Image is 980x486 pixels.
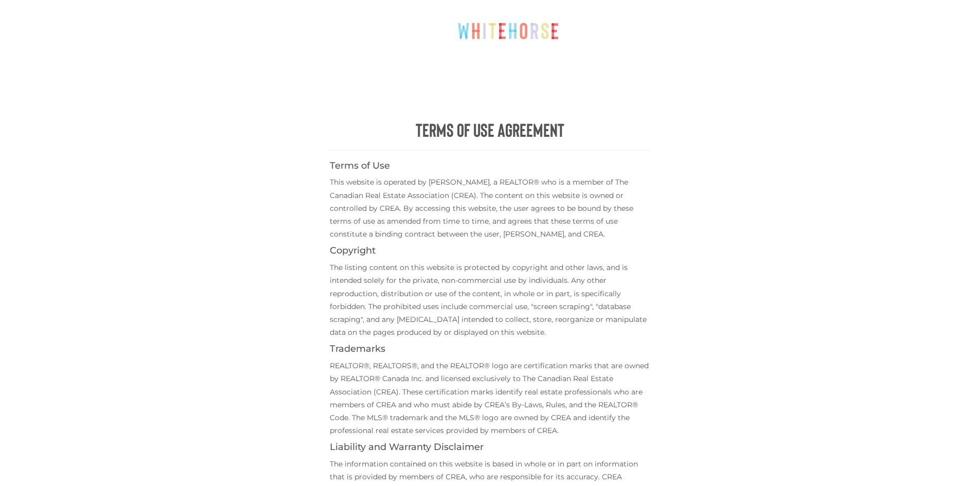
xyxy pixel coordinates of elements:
[330,176,650,241] p: This website is operated by [PERSON_NAME], a REALTOR® who is a member of The Canadian Real Estate...
[207,63,773,84] nav: Menu
[330,359,650,437] p: REALTOR®, REALTORS®, and the REALTOR® logo are certification marks that are owned by REALTOR® Can...
[590,8,774,35] a: Call or Text [PERSON_NAME]: [PHONE_NUMBER]
[330,161,650,171] h4: Terms of Use
[534,63,664,84] a: About [PERSON_NAME]
[602,14,762,29] span: Call or Text [PERSON_NAME]: [PHONE_NUMBER]
[330,261,650,339] p: The listing content on this website is protected by copyright and other laws, and is intended sol...
[330,442,650,453] h4: Liability and Warranty Disclaimer
[298,63,412,84] a: Explore Whitehorse
[676,63,737,84] a: Listings
[244,63,286,84] a: Home
[330,246,650,256] h4: Copyright
[330,344,650,354] h4: Trademarks
[424,63,467,84] a: Buy
[480,63,521,84] a: Sell
[330,119,650,140] h1: Terms of Use Agreement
